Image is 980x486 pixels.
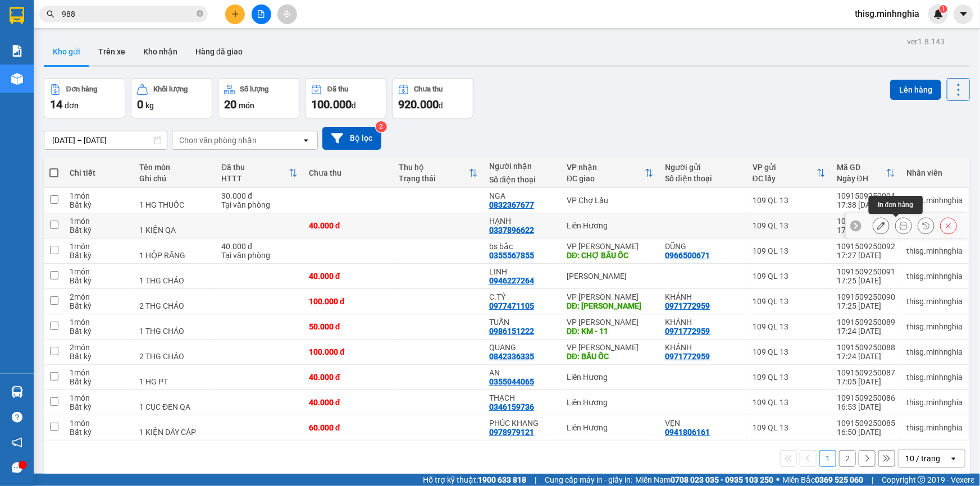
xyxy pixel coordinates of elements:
div: Bất kỳ [70,428,128,437]
div: 100.000 đ [309,297,388,306]
div: DŨNG [665,242,741,251]
div: 17:24 [DATE] [837,352,895,361]
div: thisg.minhnghia [906,347,963,356]
div: C.TÝ [489,292,556,301]
div: thisg.minhnghia [906,322,963,331]
div: 0346159736 [489,402,534,411]
div: 109 QL 13 [753,297,826,306]
span: | [535,474,536,486]
div: Tại văn phòng [221,200,298,209]
div: Số lượng [240,85,269,93]
th: Toggle SortBy [393,158,483,188]
div: 17:38 [DATE] [837,200,895,209]
div: 100.000 đ [309,347,388,356]
div: VP gửi [753,163,817,172]
div: 109 QL 13 [753,322,826,331]
div: Liên Hương [567,398,654,407]
div: QUANG [489,343,556,352]
div: DĐ: HỒNG SƠN [567,301,654,310]
button: Hàng đã giao [186,38,252,65]
div: ĐC lấy [753,174,817,183]
div: VP [PERSON_NAME] [567,343,654,352]
div: ver 1.8.143 [907,35,945,48]
button: caret-down [954,4,973,24]
svg: open [302,136,311,145]
div: Số điện thoại [489,175,556,184]
div: LINH [489,267,556,276]
span: thisg.minhnghia [846,7,928,21]
div: 1 HỘP RĂNG [139,251,210,260]
div: 1091509250094 [837,191,895,200]
button: Số lượng20món [218,78,299,118]
div: thisg.minhnghia [906,373,963,382]
div: Đã thu [221,163,289,172]
div: HẠNH [489,217,556,226]
sup: 2 [376,121,387,132]
span: ⚪️ [776,478,780,482]
div: 109 QL 13 [753,272,826,281]
button: Chưa thu920.000đ [392,78,473,118]
button: Khối lượng0kg [131,78,212,118]
div: Chọn văn phòng nhận [179,135,257,146]
div: 17:05 [DATE] [837,377,895,386]
div: 16:50 [DATE] [837,428,895,437]
div: 0355044065 [489,377,534,386]
div: PHÚC KHANG [489,419,556,428]
div: Bất kỳ [70,327,128,336]
span: copyright [918,476,926,484]
div: THẠCH [489,393,556,402]
div: 40.000 đ [309,398,388,407]
div: DĐ: KM - 11 [567,327,654,336]
div: 1 HG THUỐC [139,200,210,209]
div: 0832367677 [489,200,534,209]
div: VP [PERSON_NAME] [567,292,654,301]
div: 0337896622 [489,226,534,235]
button: Kho gửi [44,38,89,65]
b: GỬI : 109 QL 13 [5,70,113,89]
div: 1091509250090 [837,292,895,301]
span: environment [65,27,74,36]
div: Người gửi [665,163,741,172]
div: Tại văn phòng [221,251,298,260]
li: 01 [PERSON_NAME] [5,25,214,39]
span: kg [145,101,154,110]
div: 1 CỤC ĐEN QA [139,402,210,411]
div: thisg.minhnghia [906,246,963,255]
div: 17:35 [DATE] [837,226,895,235]
span: question-circle [12,412,22,423]
div: 1 món [70,393,128,402]
div: thisg.minhnghia [906,297,963,306]
strong: 1900 633 818 [478,475,526,484]
input: Tìm tên, số ĐT hoặc mã đơn [62,8,194,20]
div: KHÁNH [665,318,741,327]
span: aim [283,10,291,18]
span: 100.000 [311,98,352,111]
div: Chi tiết [70,168,128,177]
span: Cung cấp máy in - giấy in: [545,474,632,486]
div: Nhân viên [906,168,963,177]
button: Đơn hàng14đơn [44,78,125,118]
div: 2 THG CHÁO [139,301,210,310]
div: 0986151222 [489,327,534,336]
div: Liên Hương [567,373,654,382]
div: KHÁNH [665,292,741,301]
div: 2 món [70,292,128,301]
img: logo.jpg [5,5,61,61]
div: 50.000 đ [309,322,388,331]
div: 1 món [70,191,128,200]
div: 109 QL 13 [753,221,826,230]
span: | [872,474,873,486]
svg: open [949,454,958,463]
span: file-add [257,10,265,18]
span: 20 [224,98,236,111]
div: thisg.minhnghia [906,398,963,407]
button: Bộ lọc [322,127,381,150]
div: Ghi chú [139,174,210,183]
div: Bất kỳ [70,276,128,285]
button: Kho nhận [134,38,186,65]
button: Trên xe [89,38,134,65]
strong: 0369 525 060 [815,475,863,484]
div: 109 QL 13 [753,423,826,432]
div: 40.000 đ [309,272,388,281]
div: ĐC giao [567,174,645,183]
